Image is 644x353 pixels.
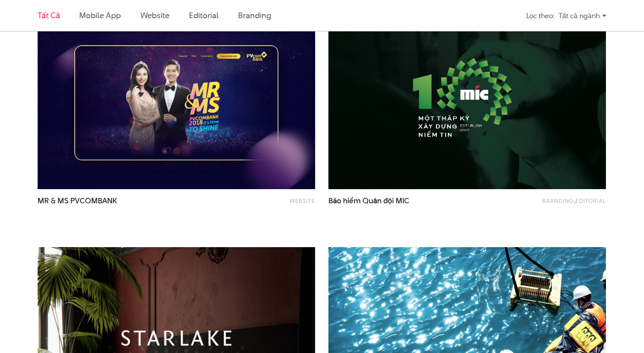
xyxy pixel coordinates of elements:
[79,10,120,21] a: Mobile app
[70,195,117,206] span: PVCOMBANK
[383,195,394,206] span: đội
[189,10,219,21] a: Editorial
[343,195,361,206] span: hiểm
[289,197,315,205] a: Website
[542,197,574,205] a: Branding
[328,196,481,216] a: Bảo hiểm Quân đội MIC
[238,10,271,21] a: Branding
[575,197,606,205] a: Editorial
[140,10,170,21] a: Website
[526,8,554,23] div: Lọc theo:
[51,195,56,206] span: &
[328,195,341,206] span: Bảo
[38,10,60,21] a: Tất cả
[362,195,382,206] span: Quân
[38,195,49,206] span: MR
[38,196,190,216] a: MR & MS PVCOMBANK
[495,196,606,212] div: ,
[38,3,315,189] img: MR&MS PVCOMBANK
[559,8,606,23] div: Tất cả ngành
[58,195,69,206] span: MS
[396,195,409,206] span: MIC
